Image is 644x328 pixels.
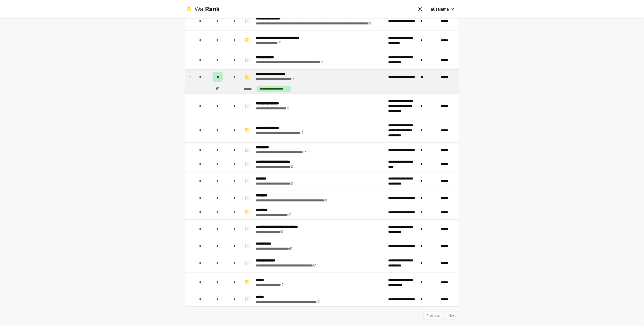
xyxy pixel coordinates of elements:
span: a8salama [431,6,449,12]
button: a8salama [427,5,459,14]
div: Wat [194,5,220,13]
div: # 1 [216,86,219,91]
a: WatRank [185,5,220,13]
span: Rank [205,5,220,13]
